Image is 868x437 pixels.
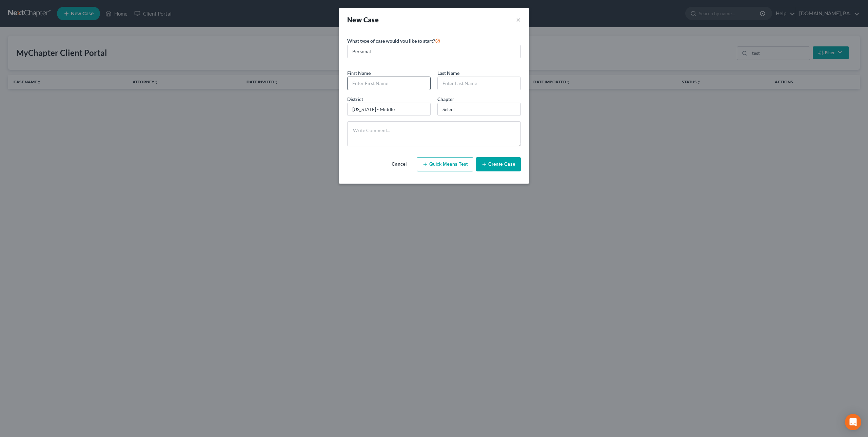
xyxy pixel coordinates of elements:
div: Open Intercom Messenger [845,414,861,430]
strong: New Case [347,16,379,24]
label: What type of case would you like to start? [347,37,440,45]
span: First Name [347,70,371,76]
button: Cancel [384,158,414,171]
button: × [516,15,521,24]
span: District [347,96,363,102]
input: Enter Last Name [438,77,520,90]
button: Quick Means Test [417,157,473,171]
span: Chapter [437,96,454,102]
button: Create Case [476,157,521,171]
input: Enter First Name [348,77,430,90]
span: Last Name [437,70,459,76]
